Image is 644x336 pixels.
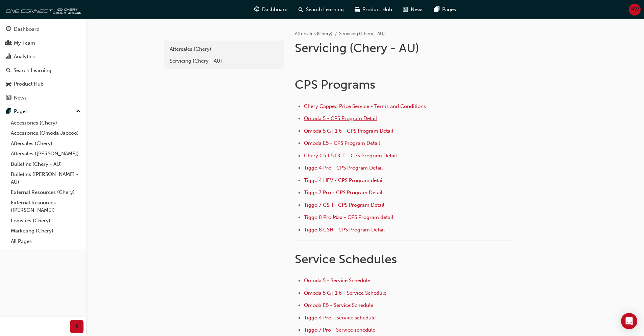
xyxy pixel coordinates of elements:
[3,22,84,105] button: DashboardMy TeamAnalyticsSearch LearningProduct HubNews
[411,6,424,14] span: News
[3,105,84,118] button: Pages
[6,54,11,60] span: chart-icon
[304,115,377,121] a: Omoda 5 - CPS Program Detail
[429,3,461,17] a: pages-iconPages
[293,3,349,17] a: search-iconSearch Learning
[304,277,370,284] a: Omoda 5 - Service Schedule
[304,302,373,308] a: Omoda E5 - Service Schedule
[8,138,84,149] a: Aftersales (Chery)
[304,177,384,183] a: Tiggo 4 HEV - CPS Program detail
[8,128,84,138] a: Accessories (Omoda Jaecoo)
[3,64,84,77] a: Search Learning
[306,6,344,14] span: Search Learning
[630,6,639,14] span: NW
[6,68,11,74] span: search-icon
[14,67,51,74] div: Search Learning
[3,78,84,90] a: Product Hub
[8,149,84,159] a: Aftersales ([PERSON_NAME])
[8,226,84,236] a: Marketing (Chery)
[304,165,383,171] a: Tiggo 4 Pro - CPS Program Detail
[304,327,375,333] a: Tiggo 7 Pro - Service schedule
[14,25,40,33] div: Dashboard
[304,189,382,196] a: Tiggo 7 Pro - CPS Program Detail
[14,53,35,61] div: Analytics
[76,107,81,116] span: up-icon
[304,103,426,109] a: Chery Capped Price Service - Terms and Conditions
[14,108,28,115] div: Pages
[621,313,637,329] div: Open Intercom Messenger
[3,37,84,49] a: My Team
[304,202,384,208] a: Tiggo 7 CSH - CPS Program Detail
[3,23,84,36] a: Dashboard
[6,95,11,101] span: news-icon
[304,290,386,296] a: Omoda 5 GT 1.6 - Service Schedule
[403,5,408,14] span: news-icon
[304,227,385,233] a: Tiggo 8 CSH - CPS Program Detail
[299,5,303,14] span: search-icon
[295,41,517,55] h1: Servicing (Chery - AU)
[398,3,429,17] a: news-iconNews
[6,81,11,87] span: car-icon
[262,6,288,14] span: Dashboard
[170,57,278,65] div: Servicing (Chery - AU)
[304,214,393,220] a: Tiggo 8 Pro Max - CPS Program detail
[295,77,375,92] span: CPS Programs
[3,92,84,104] a: News
[304,153,397,159] a: Chery C5 1.5 DCT - CPS Program Detail
[14,80,44,88] div: Product Hub
[362,6,392,14] span: Product Hub
[6,109,11,115] span: pages-icon
[3,3,81,16] img: oneconnect
[14,39,35,47] div: My Team
[304,128,393,134] a: Omoda 5 GT 1.6 - CPS Program Detail
[304,140,380,146] a: Omoda E5 - CPS Program Detail
[8,169,84,187] a: Bulletins ([PERSON_NAME] - AU)
[8,216,84,226] a: Logistics (Chery)
[355,5,360,14] span: car-icon
[8,159,84,170] a: Bulletins (Chery - AU)
[249,3,293,17] a: guage-iconDashboard
[74,322,79,331] span: prev-icon
[349,3,398,17] a: car-iconProduct Hub
[8,187,84,198] a: External Resources (Chery)
[170,45,278,53] div: Aftersales (Chery)
[8,236,84,247] a: All Pages
[8,198,84,216] a: External Resources ([PERSON_NAME])
[3,50,84,63] a: Analytics
[14,94,27,102] div: News
[442,6,456,14] span: Pages
[254,5,259,14] span: guage-icon
[6,40,11,46] span: people-icon
[295,252,397,266] span: Service Schedules
[166,55,281,67] a: Servicing (Chery - AU)
[304,315,376,321] a: Tiggo 4 Pro - Service schedule
[434,5,439,14] span: pages-icon
[629,4,641,16] button: NW
[339,30,385,38] li: Servicing (Chery - AU)
[166,43,281,55] a: Aftersales (Chery)
[295,31,332,37] a: Aftersales (Chery)
[8,118,84,128] a: Accessories (Chery)
[6,26,11,32] span: guage-icon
